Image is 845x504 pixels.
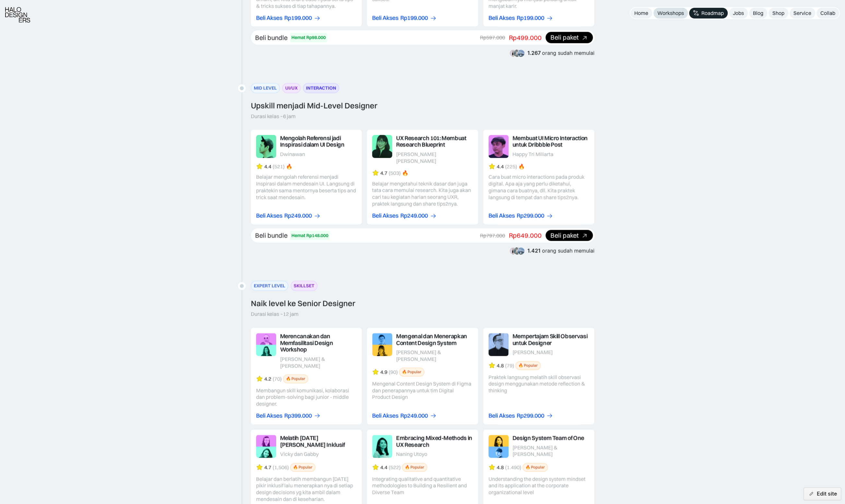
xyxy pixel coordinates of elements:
div: Rp797.000 [480,232,505,239]
div: Upskill menjadi Mid-Level Designer [251,101,377,110]
div: Beli Akses [488,213,515,219]
div: Beli bundle [255,34,288,42]
a: Beli AksesRp299.000 [488,412,553,419]
div: Blog [753,10,763,17]
a: Beli bundleHemat Rp98.000Rp597.000Rp499.000Beli paket [251,30,594,45]
div: Durasi kelas ~12 jam [251,311,299,317]
a: Beli AksesRp199.000 [256,15,321,21]
div: Rp249.000 [400,213,428,219]
div: SKILLSET [294,282,314,289]
div: Rp199.000 [400,15,428,21]
div: Collab [820,10,835,17]
a: Service [790,8,815,18]
div: Beli paket [550,34,579,41]
a: Collab [816,8,839,18]
div: orang sudah memulai [527,248,594,254]
a: Blog [749,8,767,18]
div: Beli Akses [256,213,282,219]
div: Beli paket [550,232,579,239]
div: Hemat Rp148.000 [291,232,328,239]
div: EXPERT LEVEL [254,282,285,289]
div: INTERACTION [306,85,336,91]
div: Rp249.000 [284,213,312,219]
a: Beli AksesRp249.000 [372,412,437,419]
span: 1.267 [527,50,541,56]
div: Home [634,10,648,17]
div: Hemat Rp98.000 [291,34,326,41]
div: Shop [772,10,784,17]
a: Beli AksesRp199.000 [372,15,437,21]
span: 1.421 [527,247,541,254]
div: Workshops [657,10,684,17]
div: Rp649.000 [509,231,542,240]
div: orang sudah memulai [527,50,594,56]
div: Rp299.000 [517,213,544,219]
a: Beli AksesRp199.000 [488,15,553,21]
div: Beli Akses [372,412,398,419]
a: Home [630,8,652,18]
div: Rp199.000 [284,15,312,21]
div: Beli Akses [256,15,282,21]
a: Shop [769,8,788,18]
div: Naik level ke Senior Designer [251,299,355,308]
div: Beli Akses [372,15,398,21]
a: Workshops [653,8,688,18]
a: Roadmap [689,8,728,18]
div: MID LEVEL [254,85,277,91]
div: Roadmap [701,10,724,17]
div: Service [793,10,811,17]
a: Beli AksesRp399.000 [256,412,321,419]
a: Beli bundleHemat Rp148.000Rp797.000Rp649.000Beli paket [251,228,594,243]
div: Beli Akses [256,412,282,419]
div: Rp299.000 [517,412,544,419]
div: Durasi kelas ~6 jam [251,113,296,120]
div: UI/UX [285,85,298,91]
button: Edit site [804,487,841,500]
div: Beli bundle [255,231,288,240]
div: Rp249.000 [400,412,428,419]
div: Rp499.000 [509,34,542,42]
div: Beli Akses [488,412,515,419]
div: Beli Akses [488,15,515,21]
a: Beli AksesRp299.000 [488,213,553,219]
div: Rp597.000 [480,34,505,41]
a: Beli AksesRp249.000 [372,213,437,219]
div: Beli Akses [372,213,398,219]
div: Rp399.000 [284,412,312,419]
a: Beli AksesRp249.000 [256,213,321,219]
div: Jobs [733,10,744,17]
div: Rp199.000 [517,15,544,21]
a: Jobs [729,8,748,18]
